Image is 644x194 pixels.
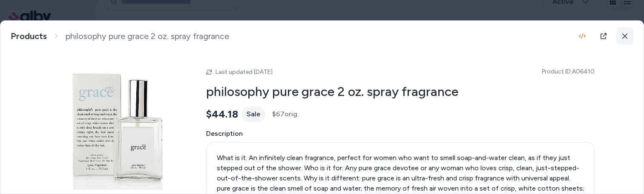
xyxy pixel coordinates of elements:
[216,68,273,76] span: Last updated [DATE]
[11,31,47,42] a: Products
[272,109,299,119] span: $67 orig.
[241,107,265,122] div: Sale
[66,31,229,42] span: philosophy pure grace 2 oz. spray fragrance
[206,108,238,121] span: $44.18
[206,129,595,139] span: Description
[11,31,229,42] nav: breadcrumb
[206,84,595,100] h2: philosophy pure grace 2 oz. spray fragrance
[542,67,595,76] span: Product ID: A06410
